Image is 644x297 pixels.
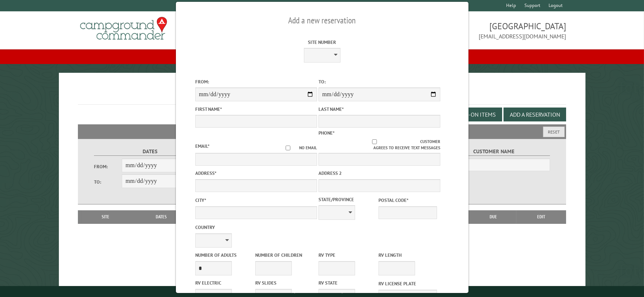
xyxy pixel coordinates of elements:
[261,39,383,46] label: Site Number
[319,252,377,259] label: RV Type
[319,279,377,286] label: RV State
[195,106,317,113] label: First Name
[195,224,317,231] label: Country
[195,170,317,177] label: Address
[82,210,129,223] th: Site
[94,163,122,170] label: From:
[319,196,377,203] label: State/Province
[195,279,253,286] label: RV Electric
[195,143,209,149] label: Email
[281,289,364,294] small: © Campground Commander LLC. All rights reserved.
[379,252,437,259] label: RV Length
[516,210,566,223] th: Edit
[129,210,192,223] th: Dates
[78,84,566,105] h1: Reservations
[78,14,169,43] img: Campground Commander
[195,197,317,204] label: City
[195,78,317,85] label: From:
[470,210,516,223] th: Due
[379,280,437,287] label: RV License Plate
[328,139,420,144] input: Customer agrees to receive text messages
[319,78,440,85] label: To:
[195,252,253,259] label: Number of Adults
[277,146,299,150] input: No email
[319,106,440,113] label: Last Name
[319,170,440,177] label: Address 2
[319,130,335,136] label: Phone
[195,14,449,27] h2: Add a new reservation
[543,127,565,137] button: Reset
[94,178,122,185] label: To:
[379,197,437,204] label: Postal Code
[439,108,502,121] button: Edit Add-on Items
[319,139,440,151] label: Customer agrees to receive text messages
[94,147,206,156] label: Dates
[438,147,550,156] label: Customer Name
[255,252,313,259] label: Number of Children
[78,124,566,138] h2: Filters
[504,108,566,121] button: Add a Reservation
[255,279,313,286] label: RV Slides
[277,145,317,151] label: No email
